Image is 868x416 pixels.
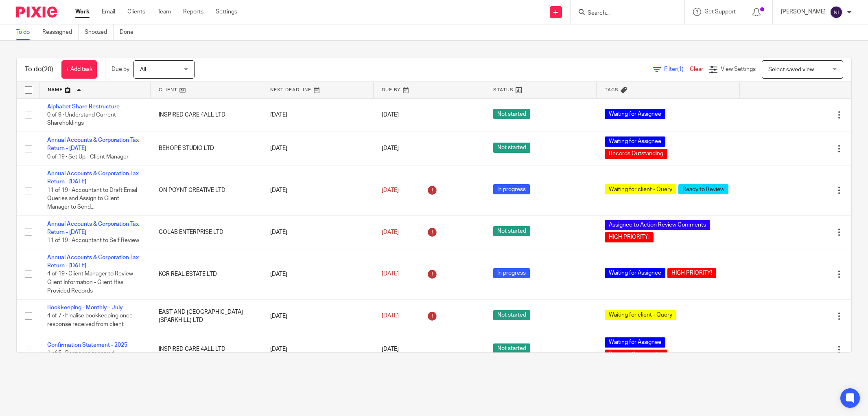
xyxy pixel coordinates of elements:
span: 0 of 9 · Understand Current Shareholdings [47,112,116,126]
span: Records Outstanding [605,350,667,360]
span: [DATE] [382,229,399,235]
a: Work [75,8,90,16]
input: Search [587,10,660,17]
a: Annual Accounts & Corporation Tax Return - [DATE] [47,137,139,151]
td: [DATE] [262,165,374,216]
td: BEHOPE STUDIO LTD [151,132,262,165]
span: View Settings [721,66,756,72]
a: Alphabet Share Restructure [47,104,120,110]
a: Snoozed [85,24,114,40]
td: INSPIRED CARE 4ALL LTD [151,333,262,366]
img: Pixie [16,7,57,18]
h1: To do [25,65,53,74]
span: Waiting for client - Query [605,184,676,194]
span: Select saved view [768,67,814,73]
a: Confirmation Statement - 2025 [47,342,127,348]
span: In progress [493,268,530,278]
a: Reports [183,8,203,16]
td: KCR REAL ESTATE LTD [151,249,262,299]
span: Get Support [704,9,736,15]
span: Waiting for Assignee [605,109,665,119]
span: HIGH PRIORITY! [667,268,716,278]
span: 11 of 19 · Accountant to Draft Email Queries and Assign to Client Manager to Send... [47,187,137,210]
a: Team [157,8,171,16]
span: Tags [605,88,619,92]
img: svg%3E [830,6,843,19]
span: Waiting for Assignee [605,268,665,278]
a: Reassigned [42,24,79,40]
a: Done [120,24,140,40]
a: Settings [216,8,237,16]
span: [DATE] [382,146,399,152]
span: [DATE] [382,313,399,319]
span: Not started [493,343,530,354]
span: (1) [677,66,684,72]
a: Annual Accounts & Corporation Tax Return - [DATE] [47,171,139,185]
a: + Add task [61,60,97,79]
span: Waiting for Assignee [605,136,665,147]
span: Not started [493,226,530,236]
span: In progress [493,184,530,194]
span: [DATE] [382,271,399,277]
td: [DATE] [262,333,374,366]
td: [DATE] [262,299,374,333]
span: 1 of 5 · Response received [47,351,114,357]
span: [DATE] [382,347,399,352]
span: Not started [493,310,530,320]
td: COLAB ENTERPRISE LTD [151,216,262,249]
a: Annual Accounts & Corporation Tax Return - [DATE] [47,221,139,235]
td: [DATE] [262,216,374,249]
p: Due by [112,65,129,73]
td: ON POYNT CREATIVE LTD [151,165,262,216]
span: Waiting for Assignee [605,337,665,348]
a: Bookkeeping - Monthly - July [47,305,123,310]
span: Filter [664,66,690,72]
span: (20) [42,66,53,73]
span: 11 of 19 · Accountant to Self Review [47,238,139,243]
span: [DATE] [382,112,399,118]
span: 4 of 7 · Finalise bookkeeping once response received from client [47,313,133,328]
span: Not started [493,143,530,153]
a: Annual Accounts & Corporation Tax Return - [DATE] [47,255,139,269]
span: All [140,67,146,73]
span: Not started [493,109,530,119]
td: EAST AND [GEOGRAPHIC_DATA] (SPARKHILL) LTD [151,299,262,333]
span: 0 of 19 · Set Up - Client Manager [47,154,129,160]
a: Clients [127,8,145,16]
p: [PERSON_NAME] [781,8,826,16]
span: Records Outstanding [605,149,667,159]
td: [DATE] [262,98,374,132]
span: Assignee to Action Review Comments [605,220,710,230]
td: [DATE] [262,249,374,299]
span: Waiting for client - Query [605,310,676,320]
span: 4 of 19 · Client Manager to Review Client Information - Client Has Provided Records [47,271,133,294]
td: [DATE] [262,132,374,165]
td: INSPIRED CARE 4ALL LTD [151,98,262,132]
a: Email [102,8,115,16]
span: HIGH PRIORITY! [605,232,654,242]
span: [DATE] [382,187,399,193]
a: Clear [690,66,703,72]
a: To do [16,24,36,40]
span: Ready to Review [678,184,728,194]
